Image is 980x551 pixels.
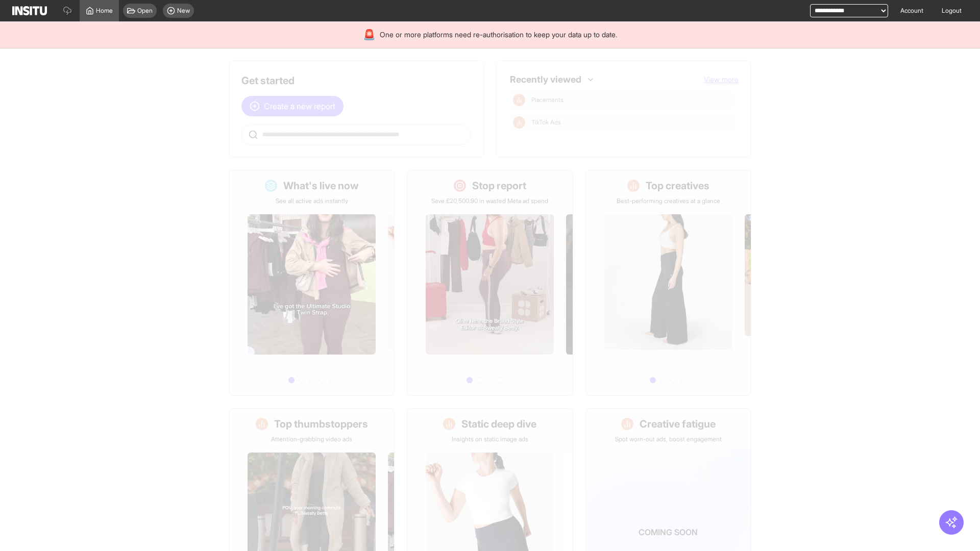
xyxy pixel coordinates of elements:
span: One or more platforms need re-authorisation to keep your data up to date. [380,30,617,40]
span: Home [96,7,113,15]
span: Open [137,7,153,15]
span: New [177,7,190,15]
img: Logo [12,6,47,15]
div: 🚨 [363,28,376,42]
